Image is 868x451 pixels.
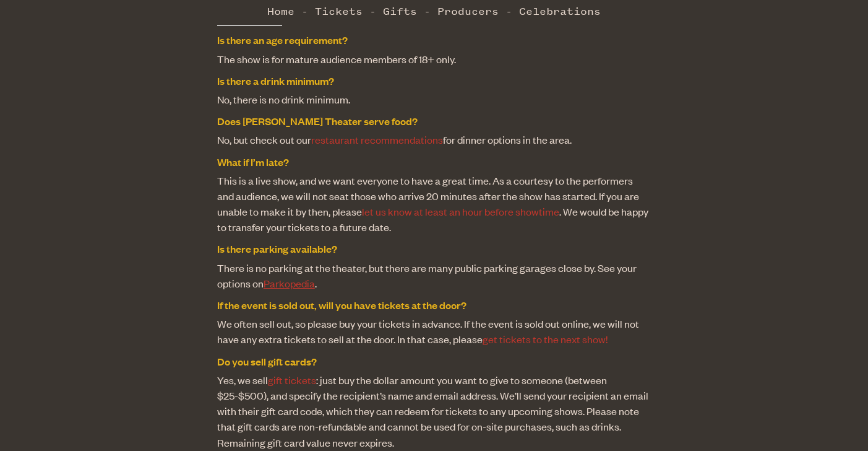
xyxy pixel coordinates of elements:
a: get tickets to the next show! [483,332,608,346]
dd: Yes, we sell : just buy the dollar amount you want to give to someone (between $25-$500), and spe... [217,372,651,450]
dd: No, but check out our for dinner options in the area. [217,132,651,147]
dt: Is there a drink minimum? [217,73,651,89]
dt: Is there an age requirement? [217,32,651,48]
dt: Is there parking available? [217,241,651,256]
a: let us know at least an hour before showtime [362,204,559,218]
dt: What if I’m late? [217,154,651,170]
dd: The show is for mature audience members of 18+ only. [217,51,651,67]
dt: If the event is sold out, will you have tickets at the door? [217,297,651,313]
dd: We often sell out, so please buy your tickets in advance. If the event is sold out online, we wil... [217,316,651,347]
dt: Does [PERSON_NAME] Theater serve food? [217,113,651,129]
dt: Do you sell gift cards? [217,354,651,369]
a: Parkopedia [264,276,315,290]
dd: No, there is no drink minimum. [217,92,651,107]
a: restaurant recommendations [311,133,443,146]
dd: There is no parking at the theater, but there are many public parking garages close by. See your ... [217,260,651,291]
dd: This is a live show, and we want everyone to have a great time. As a courtesy to the performers a... [217,173,651,235]
a: gift tickets [268,373,316,387]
